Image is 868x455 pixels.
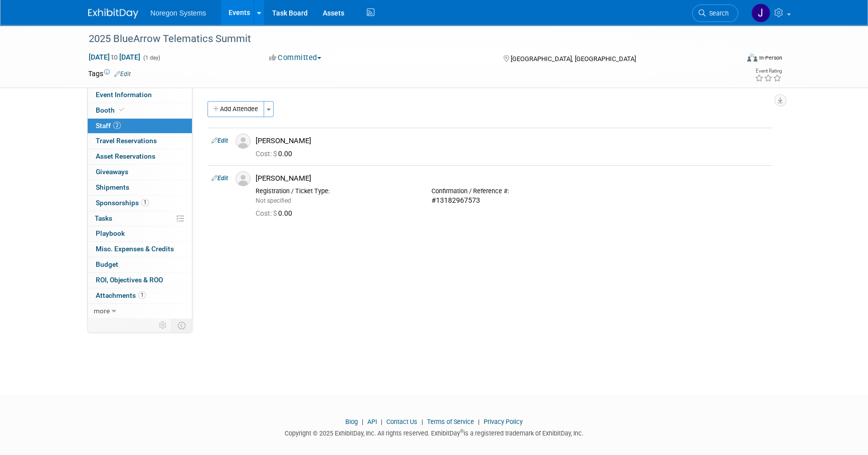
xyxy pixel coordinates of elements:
[88,134,192,149] a: Travel Reservations
[119,107,124,113] i: Booth reservation complete
[706,10,729,17] span: Search
[692,5,738,22] a: Search
[96,137,157,145] span: Travel Reservations
[345,418,358,425] a: Blog
[94,307,110,315] span: more
[88,88,192,103] a: Event Information
[142,55,160,61] span: (1 day)
[755,69,782,74] div: Event Rating
[256,209,296,217] span: 0.00
[751,4,770,23] img: Johana Gil
[211,137,228,144] a: Edit
[88,119,192,134] a: Staff2
[88,69,131,79] td: Tags
[113,122,121,129] span: 2
[88,180,192,195] a: Shipments
[236,134,251,149] img: Associate-Profile-5.png
[266,53,325,63] button: Committed
[378,418,385,425] span: |
[427,418,474,425] a: Terms of Service
[114,71,131,78] a: Edit
[88,288,192,303] a: Attachments1
[96,245,174,253] span: Misc. Expenses & Credits
[96,122,121,130] span: Staff
[256,136,768,146] div: [PERSON_NAME]
[747,54,757,62] img: Format-Inperson.png
[96,91,152,99] span: Event Information
[476,418,482,425] span: |
[88,196,192,211] a: Sponsorships1
[88,9,138,19] img: ExhibitDay
[88,149,192,164] a: Asset Reservations
[141,199,149,206] span: 1
[679,52,782,67] div: Event Format
[759,54,782,62] div: In-Person
[96,276,163,284] span: ROI, Objectives & ROO
[88,103,192,118] a: Booth
[367,418,377,425] a: API
[85,30,723,48] div: 2025 BlueArrow Telematics Summit
[256,209,278,217] span: Cost: $
[88,53,141,62] span: [DATE] [DATE]
[96,183,129,191] span: Shipments
[96,260,118,268] span: Budget
[431,196,592,205] div: #13182967573
[419,418,425,425] span: |
[460,428,464,434] sup: ®
[359,418,366,425] span: |
[207,101,264,117] button: Add Attendee
[150,9,206,17] span: Noregon Systems
[484,418,523,425] a: Privacy Policy
[96,168,128,176] span: Giveaways
[172,319,192,332] td: Toggle Event Tabs
[138,291,146,299] span: 1
[88,304,192,319] a: more
[88,273,192,288] a: ROI, Objectives & ROO
[386,418,417,425] a: Contact Us
[96,199,149,207] span: Sponsorships
[88,226,192,241] a: Playbook
[510,55,635,63] span: [GEOGRAPHIC_DATA], [GEOGRAPHIC_DATA]
[256,197,291,204] span: Not specified
[211,175,228,182] a: Edit
[88,242,192,257] a: Misc. Expenses & Credits
[96,229,125,237] span: Playbook
[110,53,119,61] span: to
[88,257,192,272] a: Budget
[96,152,155,160] span: Asset Reservations
[154,319,172,332] td: Personalize Event Tab Strip
[96,291,146,299] span: Attachments
[256,187,416,195] div: Registration / Ticket Type:
[256,150,278,158] span: Cost: $
[95,214,112,222] span: Tasks
[256,150,296,158] span: 0.00
[256,174,768,183] div: [PERSON_NAME]
[88,165,192,180] a: Giveaways
[96,106,126,114] span: Booth
[431,187,592,195] div: Confirmation / Reference #:
[236,171,251,186] img: Associate-Profile-5.png
[88,211,192,226] a: Tasks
